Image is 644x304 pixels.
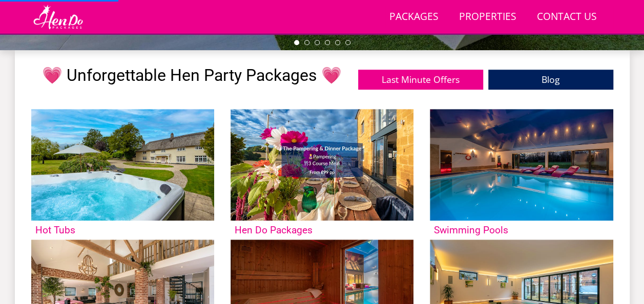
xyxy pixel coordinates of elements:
[31,4,85,30] img: Hen Do Packages
[430,109,613,221] img: 'Swimming Pools' - Large Group Accommodation Holiday Ideas
[31,109,214,221] img: 'Hot Tubs' - Large Group Accommodation Holiday Ideas
[430,109,613,240] a: 'Swimming Pools' - Large Group Accommodation Holiday Ideas Swimming Pools
[533,6,601,29] a: Contact Us
[31,109,214,240] a: 'Hot Tubs' - Large Group Accommodation Holiday Ideas Hot Tubs
[455,6,521,29] a: Properties
[488,70,613,90] a: Blog
[434,225,609,235] h3: Swimming Pools
[385,6,443,29] a: Packages
[358,70,483,90] a: Last Minute Offers
[35,225,210,235] h3: Hot Tubs
[42,67,342,84] h1: 💗 Unforgettable Hen Party Packages 💗
[235,225,409,235] h3: Hen Do Packages
[231,109,413,240] a: 'Hen Do Packages' - Large Group Accommodation Holiday Ideas Hen Do Packages
[231,109,413,221] img: 'Hen Do Packages' - Large Group Accommodation Holiday Ideas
